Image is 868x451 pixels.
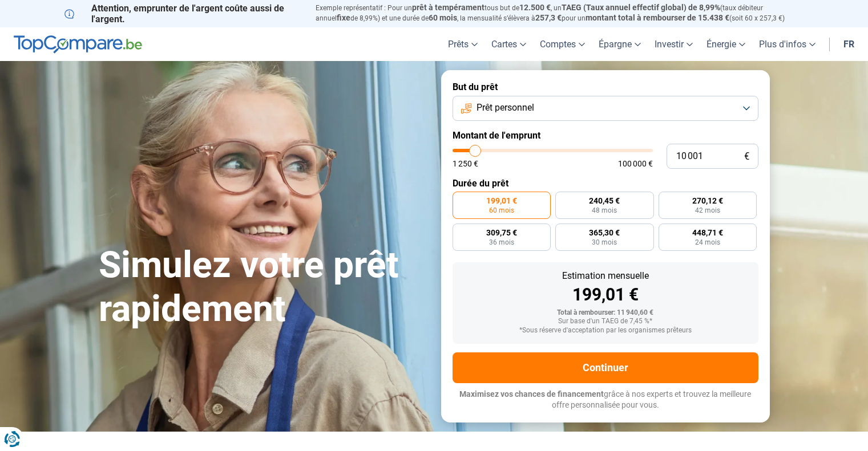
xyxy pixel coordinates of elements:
[453,96,758,121] button: Prêt personnel
[535,13,562,22] span: 257,3 €
[586,13,729,22] span: montant total à rembourser de 15.438 €
[453,160,478,168] span: 1 250 €
[99,243,427,331] h1: Simulez votre prêt rapidement
[562,3,720,12] span: TAEG (Taux annuel effectif global) de 8,99%
[453,130,758,141] label: Montant de l'emprunt
[744,152,749,161] span: €
[462,271,749,281] div: Estimation mensuelle
[453,82,758,92] label: But du prêt
[695,207,720,214] span: 42 mois
[648,27,700,61] a: Investir
[453,178,758,189] label: Durée du prêt
[533,27,592,61] a: Comptes
[14,35,142,54] img: TopCompare
[489,207,514,214] span: 60 mois
[592,207,617,214] span: 48 mois
[316,3,804,23] p: Exemple représentatif : Pour un tous but de , un (taux débiteur annuel de 8,99%) et une durée de ...
[337,13,350,22] span: fixe
[489,239,514,246] span: 36 mois
[837,27,861,61] a: fr
[412,3,485,12] span: prêt à tempérament
[692,229,723,237] span: 448,71 €
[700,27,752,61] a: Énergie
[462,327,749,335] div: *Sous réserve d'acceptation par les organismes prêteurs
[477,101,534,114] span: Prêt personnel
[462,318,749,326] div: Sur base d'un TAEG de 7,45 %*
[429,13,457,22] span: 60 mois
[459,389,604,399] span: Maximisez vos chances de financement
[486,229,517,237] span: 309,75 €
[592,27,648,61] a: Épargne
[695,239,720,246] span: 24 mois
[441,27,485,61] a: Prêts
[453,389,758,411] p: grâce à nos experts et trouvez la meilleure offre personnalisée pour vous.
[485,27,533,61] a: Cartes
[692,197,723,205] span: 270,12 €
[486,197,517,205] span: 199,01 €
[462,309,749,317] div: Total à rembourser: 11 940,60 €
[453,352,758,383] button: Continuer
[589,197,620,205] span: 240,45 €
[592,239,617,246] span: 30 mois
[462,286,749,303] div: 199,01 €
[618,160,653,168] span: 100 000 €
[589,229,620,237] span: 365,30 €
[64,3,302,25] p: Attention, emprunter de l'argent coûte aussi de l'argent.
[752,27,822,61] a: Plus d'infos
[519,3,551,12] span: 12.500 €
